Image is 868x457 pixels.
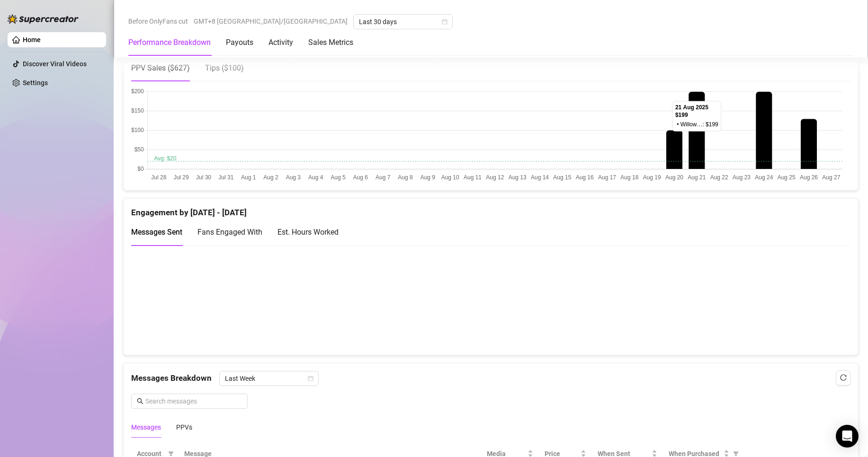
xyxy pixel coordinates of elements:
[131,228,182,237] span: Messages Sent
[145,396,242,406] input: Search messages
[176,422,192,432] div: PPVs
[359,15,447,29] span: Last 30 days
[131,63,190,72] span: PPV Sales ( $627 )
[131,199,850,219] div: Engagement by [DATE] - [DATE]
[8,14,79,24] img: logo-BBDzfeDw.svg
[128,14,188,28] span: Before OnlyFans cut
[733,451,739,457] span: filter
[277,226,339,238] div: Est. Hours Worked
[268,37,293,48] div: Activity
[197,228,262,237] span: Fans Engaged With
[131,371,850,386] div: Messages Breakdown
[137,398,143,404] span: search
[23,79,48,87] a: Settings
[194,14,348,28] span: GMT+8 [GEOGRAPHIC_DATA]/[GEOGRAPHIC_DATA]
[23,60,87,68] a: Discover Viral Videos
[225,371,313,386] span: Last Week
[840,374,847,381] span: reload
[836,425,859,448] div: Open Intercom Messenger
[131,422,161,432] div: Messages
[226,37,253,48] div: Payouts
[128,37,211,48] div: Performance Breakdown
[308,37,353,48] div: Sales Metrics
[23,36,41,44] a: Home
[205,63,244,72] span: Tips ( $100 )
[168,451,174,457] span: filter
[442,19,447,25] span: calendar
[308,376,313,381] span: calendar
